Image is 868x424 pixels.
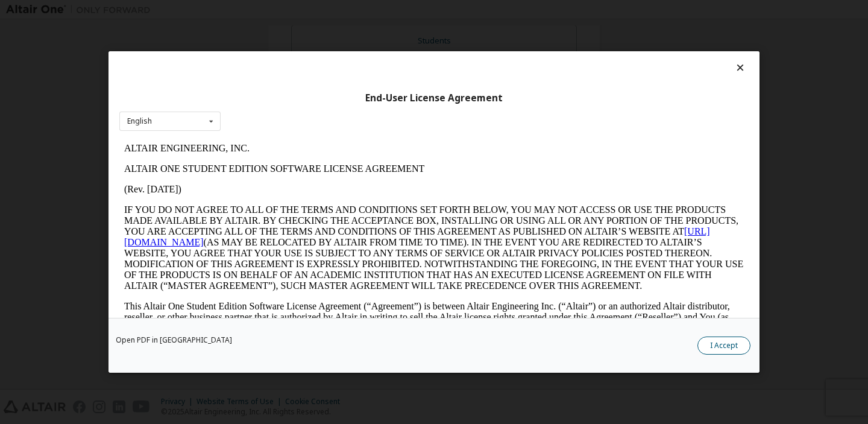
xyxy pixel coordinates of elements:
[116,337,232,344] a: Open PDF in [GEOGRAPHIC_DATA]
[5,66,624,153] p: IF YOU DO NOT AGREE TO ALL OF THE TERMS AND CONDITIONS SET FORTH BELOW, YOU MAY NOT ACCESS OR USE...
[5,163,624,206] p: This Altair One Student Edition Software License Agreement (“Agreement”) is between Altair Engine...
[5,46,624,57] p: (Rev. [DATE])
[697,337,750,355] button: I Accept
[127,118,152,125] div: English
[5,88,591,109] a: [URL][DOMAIN_NAME]
[5,5,624,16] p: ALTAIR ENGINEERING, INC.
[119,92,749,104] div: End-User License Agreement
[5,25,624,36] p: ALTAIR ONE STUDENT EDITION SOFTWARE LICENSE AGREEMENT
